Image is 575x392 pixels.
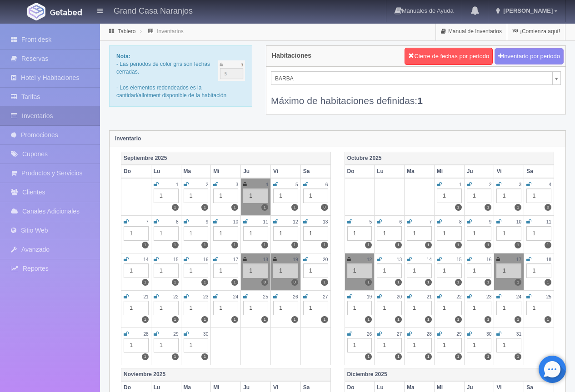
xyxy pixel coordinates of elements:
label: 1 [425,242,432,248]
small: 25 [263,294,268,299]
small: 4 [265,182,268,187]
label: 1 [142,316,149,323]
label: 1 [231,279,238,286]
div: 1 [347,338,372,352]
th: Ma [181,165,211,178]
img: Getabed [50,9,82,15]
div: Máximo de habitaciones definidas: [271,85,561,107]
label: 1 [425,316,432,323]
div: 1 [467,226,492,241]
div: 1 [154,301,179,315]
label: 1 [172,204,179,211]
small: 7 [146,219,149,224]
label: 0 [321,204,328,211]
label: 1 [365,279,372,286]
small: 12 [367,257,372,262]
label: 1 [425,353,432,360]
label: 1 [485,316,491,323]
div: 1 [184,189,209,203]
th: Vi [270,165,300,178]
div: 1 [124,226,149,241]
small: 26 [293,294,298,299]
small: 19 [293,257,298,262]
label: 1 [201,242,208,248]
small: 8 [459,219,462,224]
div: 1 [496,189,521,203]
div: 1 [496,226,521,241]
div: 1 [213,189,238,203]
small: 17 [233,257,238,262]
small: 24 [516,294,521,299]
th: Mi [211,165,241,178]
small: 23 [203,294,208,299]
strong: Inventario [115,135,141,142]
div: 1 [347,301,372,315]
div: 1 [407,301,432,315]
th: Do [345,165,375,178]
label: 1 [515,279,521,286]
button: Inventario por periodo [495,48,564,65]
div: 1 [243,301,268,315]
small: 21 [427,294,432,299]
small: 16 [486,257,491,262]
div: 1 [526,189,551,203]
label: 0 [545,204,551,211]
small: 12 [293,219,298,224]
img: cutoff.png [218,60,245,81]
label: 1 [321,242,328,248]
div: 1 [437,263,462,278]
label: 1 [231,242,238,248]
small: 28 [143,332,148,337]
label: 1 [321,316,328,323]
div: 1 [303,263,328,278]
label: 1 [142,279,149,286]
label: 1 [515,353,521,360]
div: - Las periodos de color gris son fechas cerradas. - Los elementos redondeados es la cantidad/allo... [109,45,252,107]
div: 1 [303,226,328,241]
div: 1 [467,189,492,203]
small: 11 [263,219,268,224]
small: 2 [206,182,209,187]
div: 1 [407,338,432,352]
h4: Habitaciones [272,52,311,59]
small: 2 [489,182,492,187]
small: 6 [399,219,402,224]
div: 1 [273,263,298,278]
label: 1 [172,279,179,286]
div: 1 [347,263,372,278]
small: 20 [323,257,328,262]
small: 4 [549,182,551,187]
small: 6 [325,182,328,187]
th: Vi [494,165,524,178]
div: 1 [184,226,209,241]
label: 1 [291,204,298,211]
label: 1 [261,316,268,323]
small: 9 [489,219,492,224]
label: 1 [515,204,521,211]
small: 28 [427,332,432,337]
div: 1 [184,263,209,278]
div: 1 [377,338,402,352]
label: 1 [395,242,402,248]
label: 1 [321,279,328,286]
div: 1 [407,263,432,278]
small: 15 [456,257,461,262]
div: 1 [467,338,492,352]
img: Getabed [27,3,45,20]
label: 1 [485,242,491,248]
th: Octubre 2025 [345,152,554,165]
label: 1 [142,242,149,248]
small: 16 [203,257,208,262]
b: 1 [417,95,423,106]
label: 1 [485,279,491,286]
label: 1 [142,353,149,360]
div: 1 [467,301,492,315]
button: Cierre de fechas por periodo [405,48,493,65]
b: Nota: [116,53,130,60]
div: 1 [437,338,462,352]
small: 11 [546,219,551,224]
a: Inventarios [157,28,184,35]
th: Ju [464,165,494,178]
label: 1 [365,316,372,323]
small: 14 [143,257,148,262]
